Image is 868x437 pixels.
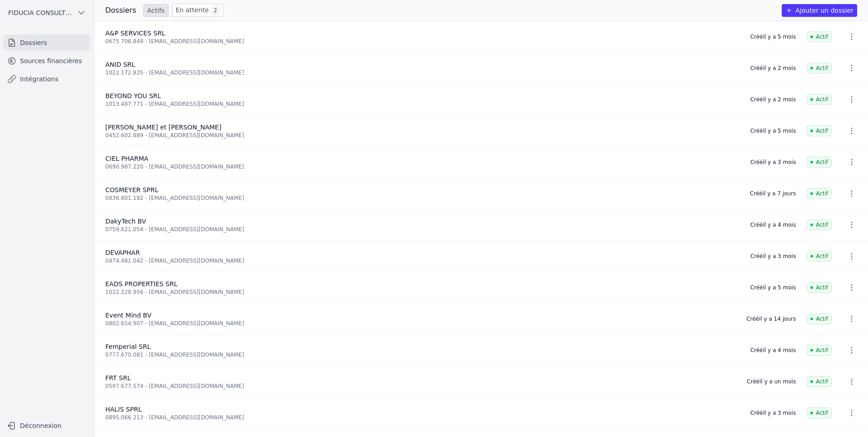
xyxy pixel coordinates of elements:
span: DakyTech BV [105,218,146,225]
div: 0895.066.213 - [EMAIL_ADDRESS][DOMAIN_NAME] [105,414,740,421]
button: FIDUCIA CONSULTING SRL [4,5,90,20]
span: 2 [211,6,220,15]
div: Créé il y a 3 mois [750,159,796,166]
div: Créé il y a 14 jours [746,315,796,323]
a: En attente 2 [172,4,223,17]
span: COSMEYER SPRL [105,186,158,194]
div: 0452.602.889 - [EMAIL_ADDRESS][DOMAIN_NAME] [105,132,740,139]
h3: Dossiers [105,5,136,16]
a: Dossiers [4,35,90,51]
span: A&P SERVICES SRL [105,30,165,37]
div: 0597.677.574 - [EMAIL_ADDRESS][DOMAIN_NAME] [105,382,736,390]
span: Actif [807,407,832,418]
div: 1022.228.956 - [EMAIL_ADDRESS][DOMAIN_NAME] [105,288,740,296]
div: Créé il y a 2 mois [750,65,796,72]
div: 0690.987.220 - [EMAIL_ADDRESS][DOMAIN_NAME] [105,163,740,170]
span: Actif [807,251,832,262]
div: Créé il y a 5 mois [750,127,796,134]
div: 0836.801.182 - [EMAIL_ADDRESS][DOMAIN_NAME] [105,194,739,202]
span: [PERSON_NAME] et [PERSON_NAME] [105,124,222,131]
span: EADS PROPERTIES SRL [105,280,178,288]
div: 1022.172.835 - [EMAIL_ADDRESS][DOMAIN_NAME] [105,69,740,76]
div: 0777.670.081 - [EMAIL_ADDRESS][DOMAIN_NAME] [105,351,740,358]
span: FRT SRL [105,374,131,382]
span: CIEL PHARMA [105,155,148,162]
span: HALIS SPRL [105,406,142,413]
span: Actif [807,219,832,230]
div: Créé il y a 3 mois [750,409,796,417]
a: Actifs [143,4,168,17]
span: Actif [807,313,832,324]
div: 0474.481.042 - [EMAIL_ADDRESS][DOMAIN_NAME] [105,257,740,264]
span: BEYOND YOU SRL [105,92,161,99]
span: Actif [807,31,832,42]
div: 0759.621.054 - [EMAIL_ADDRESS][DOMAIN_NAME] [105,226,740,233]
div: Créé il y a 2 mois [750,96,796,103]
div: 0675.706.849 - [EMAIL_ADDRESS][DOMAIN_NAME] [105,38,740,45]
a: Sources financières [4,53,90,69]
span: Actif [807,157,832,168]
div: 0802.654.907 - [EMAIL_ADDRESS][DOMAIN_NAME] [105,320,735,327]
a: Intégrations [4,71,90,87]
span: ANID SRL [105,61,135,68]
span: Actif [807,282,832,293]
div: Créé il y a un mois [747,378,796,385]
span: Actif [807,63,832,74]
div: Créé il y a 4 mois [750,221,796,228]
div: 1013.487.771 - [EMAIL_ADDRESS][DOMAIN_NAME] [105,100,740,108]
span: Actif [807,345,832,356]
span: FIDUCIA CONSULTING SRL [8,8,73,17]
button: Ajouter un dossier [782,4,857,17]
span: Actif [807,125,832,136]
span: Femperial SRL [105,343,151,350]
span: Event Mind BV [105,312,152,319]
span: Actif [807,376,832,387]
button: Déconnexion [4,418,90,433]
div: Créé il y a 5 mois [750,33,796,40]
span: DEVAPHAR [105,249,140,256]
div: Créé il y a 7 jours [750,190,796,197]
div: Créé il y a 4 mois [750,347,796,354]
span: Actif [807,94,832,105]
div: Créé il y a 5 mois [750,284,796,291]
div: Créé il y a 3 mois [750,253,796,260]
span: Actif [807,188,832,199]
